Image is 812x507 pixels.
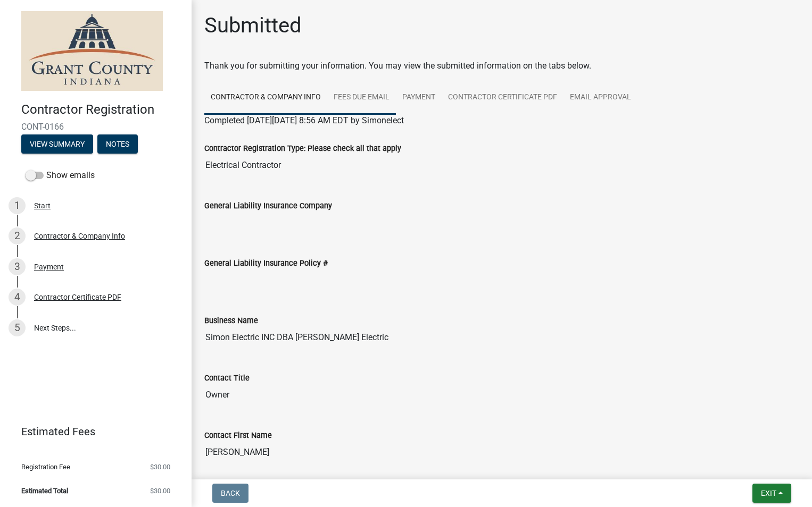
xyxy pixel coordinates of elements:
label: Show emails [26,169,95,182]
span: Exit [761,489,776,497]
button: View Summary [21,134,93,154]
a: Estimated Fees [9,421,175,442]
a: Email Approval [564,81,637,115]
a: Payment [396,81,442,115]
div: 3 [9,258,26,275]
span: Back [221,489,240,497]
span: Completed [DATE][DATE] 8:56 AM EDT by Simonelect [204,115,404,125]
label: General Liability Insurance Company [204,202,332,210]
div: Thank you for submitting your information. You may view the submitted information on the tabs below. [204,60,799,72]
wm-modal-confirm: Summary [21,140,93,149]
h1: Submitted [204,13,302,38]
label: Business Name [204,317,258,325]
div: 1 [9,197,26,214]
button: Back [212,484,248,503]
label: Contact First Name [204,432,272,440]
span: $30.00 [150,463,170,470]
span: Registration Fee [21,463,70,470]
img: Grant County, Indiana [21,11,163,91]
div: 4 [9,289,26,306]
label: Contact Title [204,375,250,382]
button: Notes [97,134,138,154]
a: Contractor Certificate PDF [442,81,564,115]
a: Fees Due Email [327,81,396,115]
div: 5 [9,319,26,336]
span: CONT-0166 [21,122,170,132]
a: Contractor & Company Info [204,81,327,115]
div: Payment [34,263,64,271]
label: Contractor Registration Type: Please check all that apply [204,145,401,153]
h4: Contractor Registration [21,102,183,117]
div: 2 [9,227,26,244]
label: General Liability Insurance Policy # [204,260,328,267]
button: Exit [752,484,791,503]
div: Contractor & Company Info [34,232,125,240]
div: Contractor Certificate PDF [34,293,121,301]
span: Estimated Total [21,487,68,494]
div: Start [34,202,51,209]
wm-modal-confirm: Notes [97,140,138,149]
span: $30.00 [150,487,170,494]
